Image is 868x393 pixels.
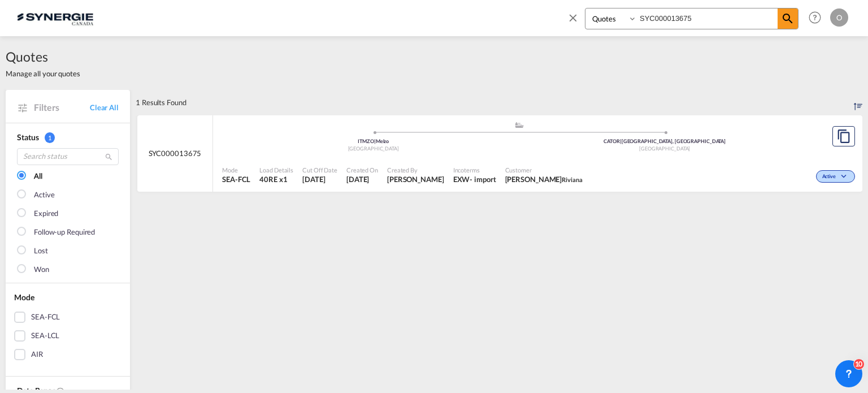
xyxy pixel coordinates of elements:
[17,5,93,31] img: 1f56c880d42311ef80fc7dca854c8e59.png
[34,245,48,257] div: Lost
[805,8,824,27] span: Help
[816,170,855,183] div: Change Status Here
[639,145,690,152] span: [GEOGRAPHIC_DATA]
[839,174,852,180] md-icon: icon-chevron-down
[45,132,55,143] span: 1
[453,166,496,174] span: Incoterms
[830,8,848,27] div: O
[781,12,795,25] md-icon: icon-magnify
[513,122,526,128] md-icon: assets/icons/custom/ship-fill.svg
[34,171,42,182] div: All
[34,227,95,238] div: Follow-up Required
[136,90,186,115] div: 1 Results Found
[562,176,582,183] span: Riviana
[259,174,293,184] span: 40RE x 1
[17,132,119,143] div: Status 1
[567,8,585,35] span: icon-close
[832,126,855,146] button: Copy Quote
[346,174,378,184] span: 31 Jul 2025
[346,166,378,174] span: Created On
[34,189,54,201] div: Active
[387,166,444,174] span: Created By
[17,148,119,165] input: Search status
[505,166,583,174] span: Customer
[14,330,121,342] md-checkbox: SEA-LCL
[302,174,337,184] span: 31 Jul 2025
[137,115,862,192] div: SYC000013675 assets/icons/custom/ship-fill.svgassets/icons/custom/roll-o-plane.svgOriginMelzo Ita...
[302,166,337,174] span: Cut Off Date
[6,47,80,66] span: Quotes
[637,8,778,28] input: Enter Quotation Number
[837,129,850,143] md-icon: assets/icons/custom/copyQuote.svg
[34,208,58,219] div: Expired
[567,11,579,24] md-icon: icon-close
[105,153,113,161] md-icon: icon-magnify
[90,102,119,113] a: Clear All
[14,349,121,360] md-checkbox: AIR
[358,138,389,144] span: ITMZO Melzo
[31,330,59,342] div: SEA-LCL
[778,8,798,29] span: icon-magnify
[14,312,121,323] md-checkbox: SEA-FCL
[17,132,38,142] span: Status
[822,173,839,181] span: Active
[387,174,444,184] span: Rosa Ho
[470,174,496,184] div: - import
[8,334,48,376] iframe: Chat
[34,101,90,114] span: Filters
[222,166,250,174] span: Mode
[14,292,34,302] span: Mode
[6,68,80,79] span: Manage all your quotes
[348,145,399,152] span: [GEOGRAPHIC_DATA]
[149,148,202,158] span: SYC000013675
[222,174,250,184] span: SEA-FCL
[259,166,293,174] span: Load Details
[620,138,622,144] span: |
[374,138,376,144] span: |
[31,312,60,323] div: SEA-FCL
[34,264,49,275] div: Won
[854,90,862,115] div: Sort by: Created On
[453,174,496,184] div: EXW import
[453,174,470,184] div: EXW
[604,138,726,144] span: CATOR [GEOGRAPHIC_DATA], [GEOGRAPHIC_DATA]
[805,8,830,28] div: Help
[505,174,583,184] span: Mohammed Zrafi Riviana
